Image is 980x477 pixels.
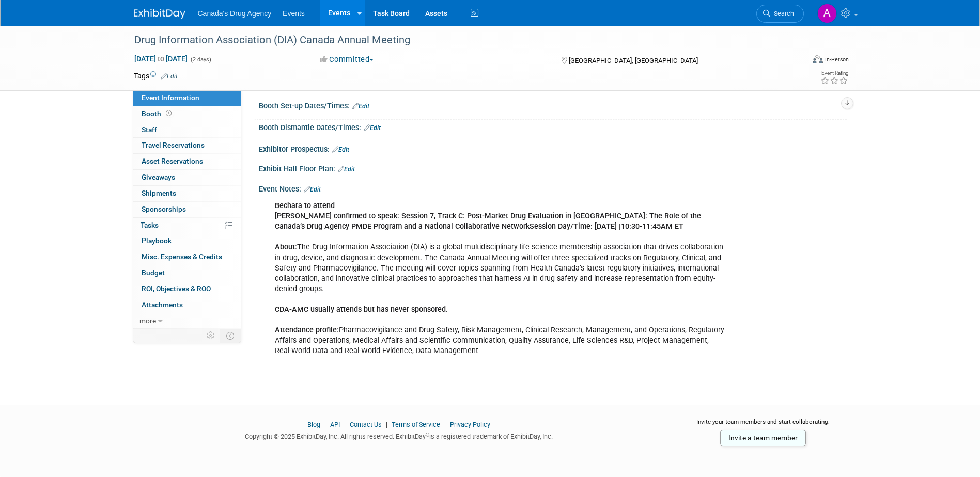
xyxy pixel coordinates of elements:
[341,421,348,428] span: |
[134,71,178,81] td: Tags
[338,166,355,173] a: Edit
[756,5,804,23] a: Search
[259,161,847,174] div: Exhibit Hall Floor Plan:
[142,125,157,134] span: Staff
[316,54,378,65] button: Committed
[142,268,165,277] span: Budget
[133,265,241,281] a: Budget
[133,122,241,138] a: Staff
[680,418,847,433] div: Invite your team members and start collaborating:
[133,90,241,106] a: Event Information
[190,56,211,63] span: (2 days)
[142,189,176,197] span: Shipments
[817,4,837,23] img: Andrea Tiwari
[743,54,849,69] div: Event Format
[307,421,320,428] a: Blog
[304,186,321,193] a: Edit
[770,10,794,18] span: Search
[161,73,178,80] a: Edit
[131,31,788,50] div: Drug Information Association (DIA) Canada Annual Meeting
[133,313,241,329] a: more
[259,98,847,112] div: Booth Set-up Dates/Times:
[442,421,448,428] span: |
[156,55,166,63] span: to
[142,173,175,181] span: Giveaways
[139,316,156,325] span: more
[133,186,241,201] a: Shipments
[275,243,297,251] b: About:
[142,141,205,149] span: Travel Reservations
[383,421,390,428] span: |
[133,138,241,153] a: Travel Reservations
[259,181,847,195] div: Event Notes:
[275,212,701,231] b: [PERSON_NAME] confirmed to speak: Session 7, Track C: Post-Market Drug Evaluation in [GEOGRAPHIC_...
[133,202,241,217] a: Sponsorships
[134,430,665,441] div: Copyright © 2025 ExhibitDay, Inc. All rights reserved. ExhibitDay is a registered trademark of Ex...
[569,57,698,65] span: [GEOGRAPHIC_DATA], [GEOGRAPHIC_DATA]
[134,54,188,63] span: [DATE] [DATE]
[142,157,203,165] span: Asset Reservations
[322,421,329,428] span: |
[142,300,183,309] span: Attachments
[720,430,806,446] a: Invite a team member
[133,297,241,313] a: Attachments
[275,201,335,210] b: Bechara to attend
[133,154,241,169] a: Asset Reservations
[332,146,349,153] a: Edit
[133,170,241,185] a: Giveaways
[259,120,847,133] div: Booth Dismantle Dates/Times:
[259,141,847,155] div: Exhibitor Prospectus:
[133,281,241,297] a: ROI, Objectives & ROO
[813,55,823,63] img: Format-Inperson.png
[142,252,222,261] span: Misc. Expenses & Credits
[133,106,241,122] a: Booth
[142,284,211,293] span: ROI, Objectives & ROO
[825,56,849,63] div: In-Person
[133,218,241,233] a: Tasks
[275,326,339,335] b: Attendance profile:
[142,109,174,118] span: Booth
[133,249,241,265] a: Misc. Expenses & Credits
[364,124,381,132] a: Edit
[330,421,340,428] a: API
[133,233,241,249] a: Playbook
[220,329,241,342] td: Toggle Event Tabs
[350,421,382,428] a: Contact Us
[275,305,448,314] b: CDA-AMC usually attends but has never sponsored.
[142,93,199,102] span: Event Information
[198,9,305,18] span: Canada's Drug Agency — Events
[142,205,186,213] span: Sponsorships
[164,109,174,117] span: Booth not reserved yet
[450,421,490,428] a: Privacy Policy
[134,9,185,19] img: ExhibitDay
[268,196,733,361] div: The Drug Information Association (DIA) is a global multidisciplinary life science membership asso...
[202,329,220,342] td: Personalize Event Tab Strip
[142,236,172,245] span: Playbook
[141,221,159,229] span: Tasks
[820,71,848,76] div: Event Rating
[426,432,429,438] sup: ®
[352,103,369,110] a: Edit
[392,421,440,428] a: Terms of Service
